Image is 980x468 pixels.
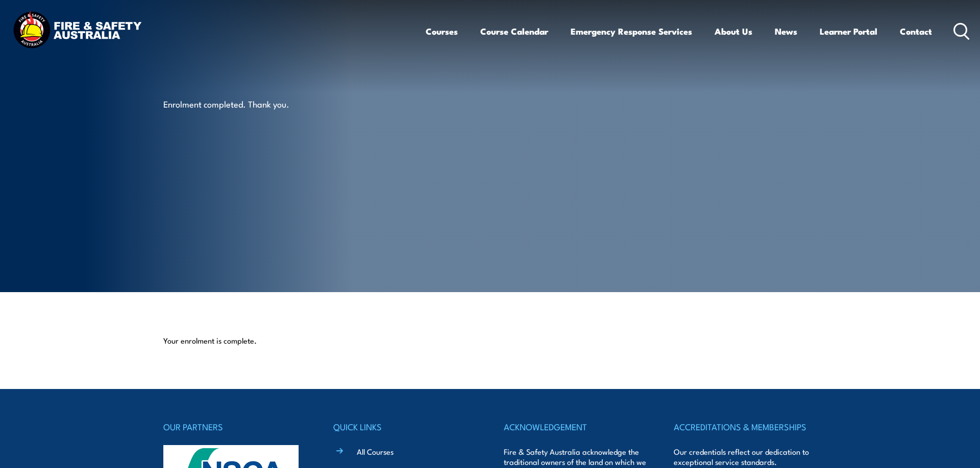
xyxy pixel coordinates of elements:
[163,335,817,346] p: Your enrolment is complete.
[426,18,458,45] a: Courses
[571,18,692,45] a: Emergency Response Services
[674,420,817,434] h4: ACCREDITATIONS & MEMBERSHIPS
[674,447,817,467] p: Our credentials reflect our dedication to exceptional service standards.
[775,18,797,45] a: News
[900,18,932,45] a: Contact
[163,98,350,110] p: Enrolment completed. Thank you.
[504,420,647,434] h4: ACKNOWLEDGEMENT
[333,420,476,434] h4: QUICK LINKS
[163,420,306,434] h4: OUR PARTNERS
[357,446,394,457] a: All Courses
[480,18,548,45] a: Course Calendar
[715,18,752,45] a: About Us
[820,18,877,45] a: Learner Portal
